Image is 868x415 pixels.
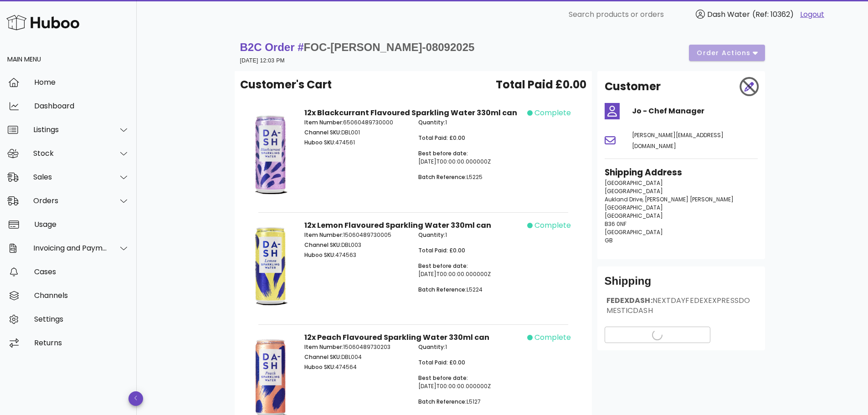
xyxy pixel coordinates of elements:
img: Product Image [247,108,293,200]
div: Listings [33,125,108,134]
span: Total Paid: £0.00 [418,359,465,366]
span: FOC-[PERSON_NAME]-08092025 [304,41,475,53]
span: NEXTDAYFEDEXEXPRESSDOMESTICDASH [606,295,750,316]
span: Item Number: [304,231,343,239]
span: [GEOGRAPHIC_DATA] [605,212,663,220]
p: 474561 [304,138,408,147]
span: Channel SKU: [304,241,341,249]
p: [DATE]T00:00:00.000000Z [418,262,522,278]
div: Invoicing and Payments [33,244,108,252]
span: complete [534,108,571,118]
strong: B2C Order # [240,41,475,53]
img: Product Image [247,220,293,313]
span: GB [605,236,613,244]
div: Channels [34,291,129,300]
span: Total Paid: £0.00 [418,134,465,142]
span: Total Paid £0.00 [496,77,586,93]
span: B36 0NF [605,220,627,228]
h3: Shipping Address [605,166,758,179]
span: Quantity: [418,343,445,351]
span: Channel SKU: [304,128,341,136]
span: Huboo SKU: [304,363,335,371]
span: [GEOGRAPHIC_DATA] [605,187,663,195]
div: Shipping [605,274,758,296]
div: Sales [33,173,108,181]
p: 1 [418,343,522,351]
span: Customer's Cart [240,77,332,93]
small: [DATE] 12:03 PM [240,57,285,64]
p: DBL001 [304,128,408,137]
span: Batch Reference: [418,286,467,293]
p: [DATE]T00:00:00.000000Z [418,149,522,166]
p: 1 [418,231,522,239]
strong: 12x Blackcurrant Flavoured Sparkling Water 330ml can [304,108,517,118]
p: 474563 [304,251,408,259]
span: Best before date: [418,374,468,382]
span: Channel SKU: [304,353,341,361]
h2: Customer [605,78,661,95]
p: 15060489730203 [304,343,408,351]
span: Dash Water [707,9,750,20]
div: Returns [34,338,129,347]
span: Huboo SKU: [304,251,335,259]
span: Best before date: [418,149,468,157]
p: L5225 [418,173,522,181]
span: Quantity: [418,231,445,239]
span: [PERSON_NAME][EMAIL_ADDRESS][DOMAIN_NAME] [632,131,724,150]
div: Cases [34,267,129,276]
div: Settings [34,315,129,323]
span: Aukland Drive, [PERSON_NAME] [PERSON_NAME] [605,195,734,203]
div: FEDEXDASH: [605,296,758,323]
span: complete [534,220,571,231]
p: 15060489730005 [304,231,408,239]
strong: 12x Lemon Flavoured Sparkling Water 330ml can [304,220,491,231]
span: [GEOGRAPHIC_DATA] [605,204,663,211]
img: Huboo Logo [6,13,79,32]
p: L5224 [418,286,522,294]
p: DBL004 [304,353,408,361]
span: Total Paid: £0.00 [418,246,465,254]
a: Logout [800,9,824,20]
span: Quantity: [418,118,445,126]
div: Home [34,78,129,87]
span: [GEOGRAPHIC_DATA] [605,228,663,236]
div: Stock [33,149,108,158]
strong: 12x Peach Flavoured Sparkling Water 330ml can [304,332,489,343]
p: L5127 [418,398,522,406]
p: 1 [418,118,522,127]
span: complete [534,332,571,343]
p: [DATE]T00:00:00.000000Z [418,374,522,390]
span: Huboo SKU: [304,138,335,146]
span: Batch Reference: [418,398,467,405]
span: Item Number: [304,343,343,351]
p: DBL003 [304,241,408,249]
div: Orders [33,196,108,205]
span: Batch Reference: [418,173,467,181]
span: (Ref: 10362) [752,9,794,20]
p: 65060489730000 [304,118,408,127]
span: [GEOGRAPHIC_DATA] [605,179,663,187]
div: Usage [34,220,129,229]
div: Dashboard [34,102,129,110]
p: 474564 [304,363,408,371]
span: Item Number: [304,118,343,126]
h4: Jo - Chef Manager [632,106,758,117]
span: Best before date: [418,262,468,270]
